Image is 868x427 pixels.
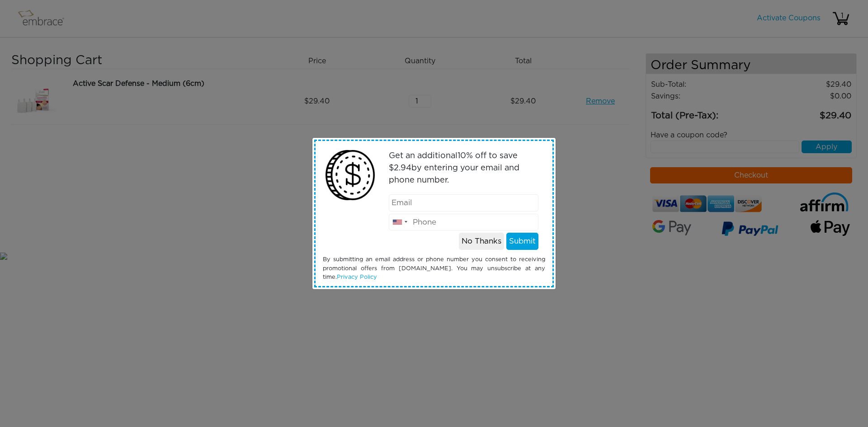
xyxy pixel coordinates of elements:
[321,145,380,205] img: money2.png
[316,255,552,282] div: By submitting an email address or phone number you consent to receiving promotional offers from [...
[389,214,539,231] input: Phone
[394,164,411,172] span: 2.94
[458,152,466,160] span: 10
[389,150,539,187] p: Get an additional % off to save $ by entering your email and phone number.
[506,233,538,250] button: Submit
[459,233,504,250] button: No Thanks
[337,274,377,280] a: Privacy Policy
[389,194,539,211] input: Email
[389,214,410,230] div: United States: +1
